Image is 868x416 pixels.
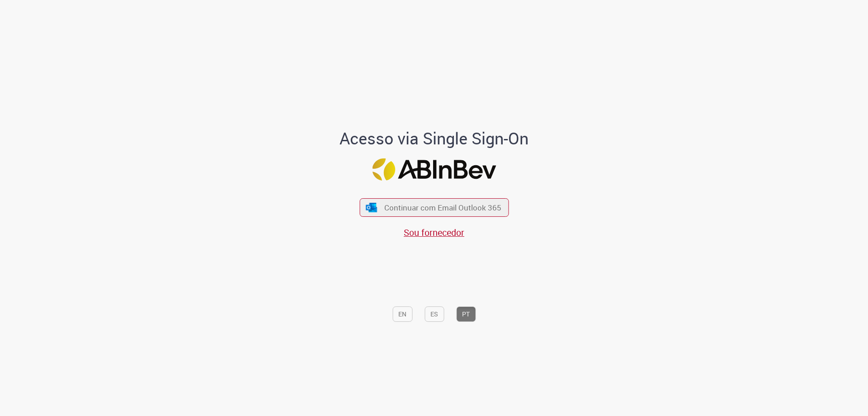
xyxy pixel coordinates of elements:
h1: Acesso via Single Sign-On [309,129,560,148]
img: Logo ABInBev [372,158,496,181]
a: Sou fornecedor [404,226,464,239]
button: ES [425,306,444,322]
img: ícone Azure/Microsoft 360 [365,203,378,212]
span: Continuar com Email Outlook 365 [384,202,501,213]
button: PT [456,306,476,322]
button: ícone Azure/Microsoft 360 Continuar com Email Outlook 365 [359,198,509,217]
button: EN [392,306,412,322]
